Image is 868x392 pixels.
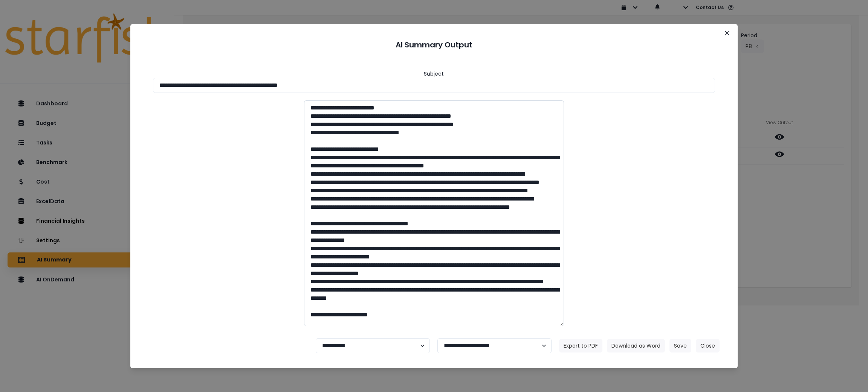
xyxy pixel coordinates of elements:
header: AI Summary Output [139,33,729,56]
button: Close [696,339,720,352]
button: Close [721,27,733,39]
button: Download as Word [607,339,665,352]
button: Export to PDF [559,339,602,352]
header: Subject [424,70,444,78]
button: Save [669,339,691,352]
